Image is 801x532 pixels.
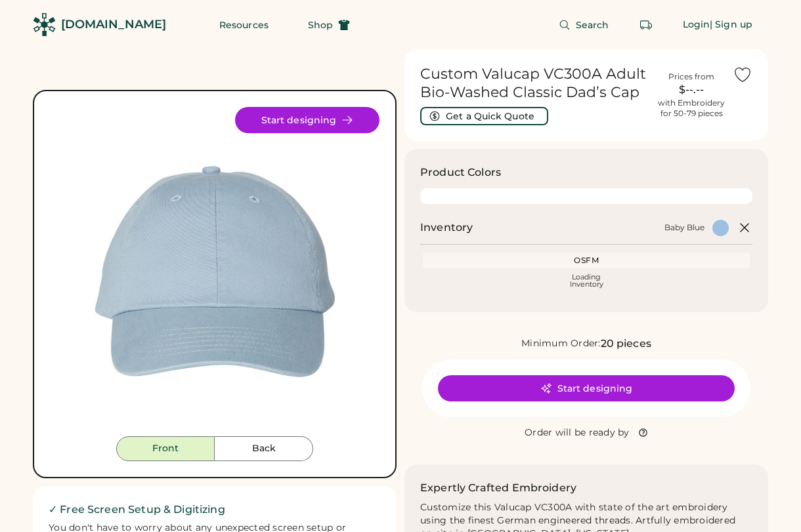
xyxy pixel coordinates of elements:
[576,20,609,30] span: Search
[116,436,215,461] button: Front
[50,107,379,436] div: VC300A Style Image
[438,375,735,401] button: Start designing
[420,220,473,235] h2: Inventory
[601,336,651,352] div: 20 pieces
[420,107,548,125] button: Get a Quick Quote
[420,480,576,496] h2: Expertly Crafted Embroidery
[521,337,601,350] div: Minimum Order:
[50,107,379,436] img: VC300A - Baby Blue Front Image
[668,72,714,82] div: Prices from
[683,18,710,31] div: Login
[235,107,379,133] button: Start designing
[658,98,725,119] div: with Embroidery for 50-79 pieces
[525,426,630,440] div: Order will be ready by
[664,222,704,233] div: Baby Blue
[61,16,166,33] div: [DOMAIN_NAME]
[308,20,333,30] span: Shop
[658,82,725,98] div: $--.--
[425,255,747,266] div: OSFM
[204,12,284,38] button: Resources
[633,12,659,38] button: Retrieve an order
[420,65,650,102] h1: Custom Valucap VC300A Adult Bio-Washed Classic Dad’s Cap
[420,165,501,180] h3: Product Colors
[215,436,313,461] button: Back
[49,502,381,518] h2: ✓ Free Screen Setup & Digitizing
[710,18,752,31] div: | Sign up
[543,12,625,38] button: Search
[292,12,366,38] button: Shop
[570,274,603,288] div: Loading Inventory
[33,13,56,36] img: Rendered Logo - Screens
